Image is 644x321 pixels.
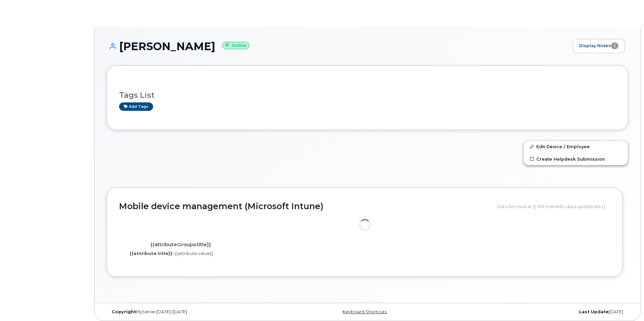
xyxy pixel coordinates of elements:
[524,153,628,165] a: Create Helpdesk Submission
[130,250,174,257] label: {{attribute.title}}:
[524,140,628,153] a: Edit Device / Employee
[579,309,609,314] strong: Last Update
[454,309,628,315] div: [DATE]
[124,242,237,248] h4: {{attributeGroups.title}}
[119,91,616,99] h3: Tags List
[497,200,610,213] div: Data fetched at {{ VM.mdmInfo.data.updatedAt }}
[611,42,618,49] span: 1
[107,40,569,52] h1: [PERSON_NAME]
[107,309,281,315] div: MyServe [DATE]–[DATE]
[112,309,136,314] strong: Copyright
[222,42,249,50] small: Active
[573,39,625,53] a: Display Notes1
[175,251,213,256] span: {{attribute.value}}
[119,102,153,111] a: Add tags
[119,202,492,211] h2: Mobile device management (Microsoft Intune)
[343,309,387,314] a: Keyboard Shortcuts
